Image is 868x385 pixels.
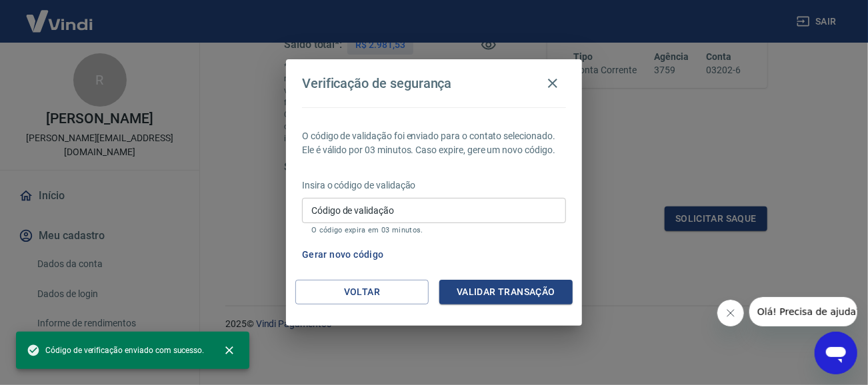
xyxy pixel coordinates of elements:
p: O código de validação foi enviado para o contato selecionado. Ele é válido por 03 minutos. Caso e... [302,129,566,157]
button: Voltar [295,280,429,304]
button: Gerar novo código [297,242,389,267]
p: O código expira em 03 minutos. [311,226,557,234]
iframe: Botão para abrir a janela de mensagens [815,332,857,374]
span: Código de verificação enviado com sucesso. [27,344,204,357]
iframe: Mensagem da empresa [749,297,857,326]
button: Validar transação [439,280,573,304]
span: Olá! Precisa de ajuda? [8,9,112,20]
iframe: Fechar mensagem [717,300,744,326]
p: Insira o código de validação [302,179,566,192]
button: close [215,336,244,365]
h4: Verificação de segurança [302,75,452,91]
